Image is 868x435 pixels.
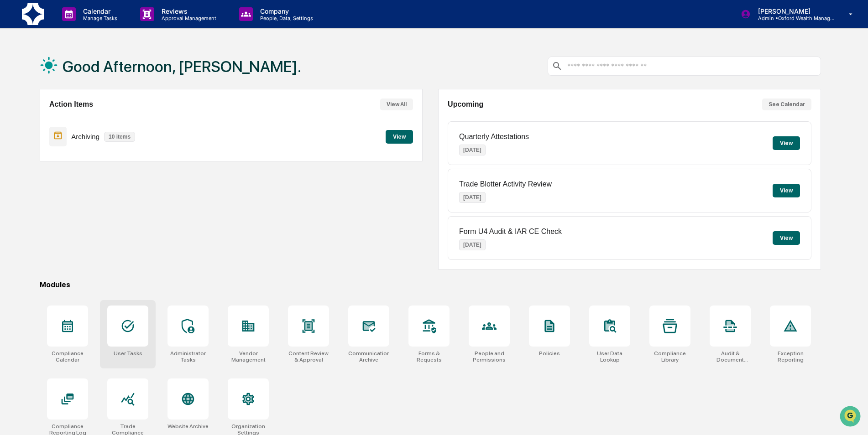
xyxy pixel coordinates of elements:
div: Compliance Calendar [47,350,88,363]
a: 🗄️Attestations [63,111,117,128]
p: How can we help? [9,19,166,34]
p: [DATE] [459,192,486,203]
p: Manage Tasks [76,15,122,21]
span: Preclearance [18,115,59,124]
div: 🔎 [9,133,16,140]
p: [DATE] [459,145,486,155]
img: logo [22,3,44,25]
h2: Upcoming [448,100,483,109]
span: Pylon [91,155,110,161]
span: Attestations [75,115,113,124]
div: Vendor Management [228,350,269,363]
p: People, Data, Settings [253,15,318,21]
a: 🔎Data Lookup [5,129,61,145]
iframe: Open customer support [839,405,863,430]
div: 🗄️ [66,116,73,123]
div: Administrator Tasks [167,350,209,363]
div: Policies [539,350,560,357]
h1: Good Afternoon, [PERSON_NAME]. [63,57,301,76]
div: Website Archive [167,423,209,430]
h2: Action Items [49,100,93,109]
div: Compliance Library [649,350,690,363]
a: View [386,132,413,140]
button: See Calendar [762,98,811,110]
p: Form U4 Audit & IAR CE Check [459,228,562,236]
button: View All [380,98,413,110]
button: View [773,231,800,245]
p: Reviews [154,7,221,15]
div: User Tasks [114,350,142,357]
p: Archiving [71,133,99,140]
p: Approval Management [154,15,221,21]
p: Company [253,7,318,15]
div: Modules [40,280,821,289]
span: Data Lookup [18,132,58,141]
p: Calendar [76,7,122,15]
a: 🖐️Preclearance [5,111,63,128]
div: Audit & Document Logs [710,350,751,363]
div: Forms & Requests [408,350,450,363]
div: Content Review & Approval [288,350,329,363]
div: Communications Archive [348,350,389,363]
p: Trade Blotter Activity Review [459,180,552,188]
p: Admin • Oxford Wealth Management [751,15,836,21]
p: Quarterly Attestations [459,133,529,141]
p: 10 items [104,132,135,142]
div: 🖐️ [9,116,16,123]
button: View [773,184,800,197]
div: We're available if you need us! [31,79,115,86]
p: [DATE] [459,239,486,250]
p: [PERSON_NAME] [751,7,836,15]
button: Start new chat [155,72,166,83]
div: People and Permissions [469,350,510,363]
div: Exception Reporting [770,350,811,363]
div: Start new chat [31,70,150,79]
button: View [773,136,800,150]
img: 1746055101610-c473b297-6a78-478c-a979-82029cc54cd1 [9,70,26,86]
a: Powered byPylon [64,154,110,161]
button: View [386,130,413,144]
div: User Data Lookup [589,350,630,363]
